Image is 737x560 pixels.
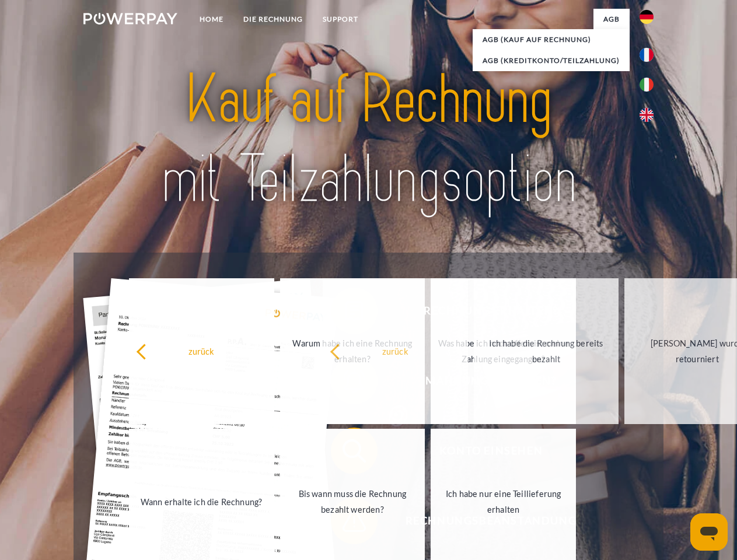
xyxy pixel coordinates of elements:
[287,335,418,367] div: Warum habe ich eine Rechnung erhalten?
[287,486,418,517] div: Bis wann muss die Rechnung bezahlt werden?
[593,9,630,30] a: agb
[438,486,569,517] div: Ich habe nur eine Teillieferung erhalten
[233,9,313,30] a: DIE RECHNUNG
[640,108,654,122] img: en
[640,48,654,62] img: fr
[481,335,612,367] div: Ich habe die Rechnung bereits bezahlt
[190,9,233,30] a: Home
[690,513,728,551] iframe: Schaltfläche zum Öffnen des Messaging-Fensters
[111,56,626,223] img: title-powerpay_de.svg
[136,343,267,359] div: zurück
[473,50,630,71] a: AGB (Kreditkonto/Teilzahlung)
[330,343,461,359] div: zurück
[640,10,654,24] img: de
[136,494,267,509] div: Wann erhalte ich die Rechnung?
[313,9,368,30] a: SUPPORT
[83,13,177,24] img: logo-powerpay-white.svg
[473,29,630,50] a: AGB (Kauf auf Rechnung)
[640,78,654,92] img: it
